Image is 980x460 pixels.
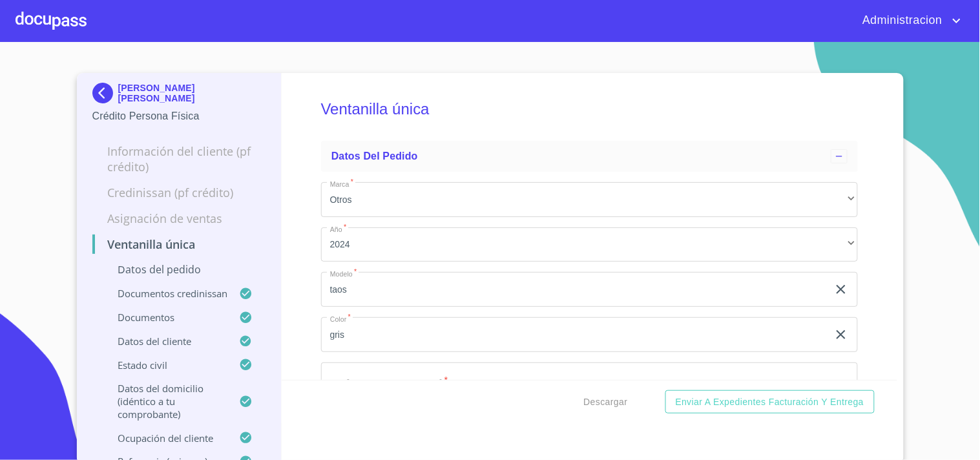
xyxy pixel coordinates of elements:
p: Credinissan (PF crédito) [92,185,266,200]
div: 2024 [321,227,858,262]
button: Enviar a Expedientes Facturación y Entrega [665,390,875,414]
div: [PERSON_NAME] [PERSON_NAME] [92,83,266,109]
p: Documentos [92,311,240,324]
p: Datos del cliente [92,335,240,348]
h5: Ventanilla única [321,83,858,136]
p: Datos del domicilio (idéntico a tu comprobante) [92,382,240,421]
p: Estado civil [92,359,240,371]
p: Crédito Persona Física [92,109,266,124]
p: [PERSON_NAME] [PERSON_NAME] [118,83,266,103]
button: clear input [833,327,849,342]
button: clear input [833,282,849,297]
span: Administracion [853,10,949,31]
span: Descargar [584,394,628,410]
p: Documentos CrediNissan [92,287,240,300]
button: account of current user [853,10,964,31]
p: Información del cliente (PF crédito) [92,143,266,174]
p: Ventanilla única [92,236,266,252]
img: Docupass spot blue [92,83,118,103]
p: Datos del pedido [92,262,266,277]
p: Asignación de Ventas [92,211,266,226]
div: Datos del pedido [321,141,858,172]
p: Ocupación del Cliente [92,432,240,444]
span: Datos del pedido [331,151,418,162]
span: Enviar a Expedientes Facturación y Entrega [676,394,864,410]
div: Otros [321,182,858,217]
button: Descargar [579,390,633,414]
